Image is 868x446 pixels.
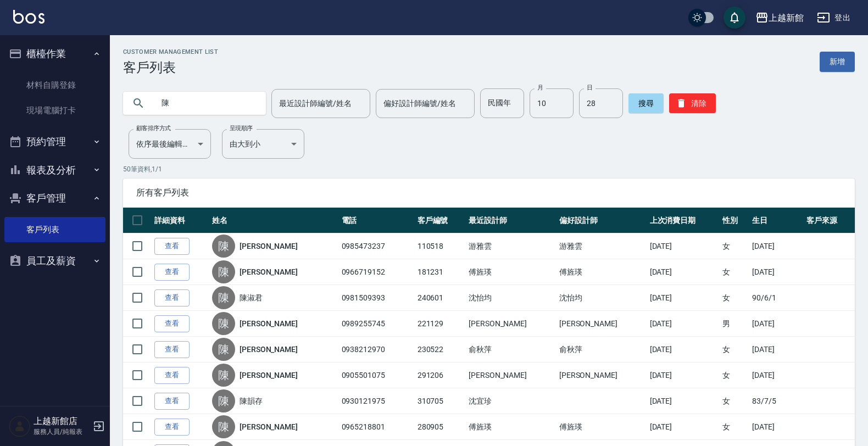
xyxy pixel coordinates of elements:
div: 上越新館 [769,11,804,25]
td: 181231 [415,259,466,285]
td: 291206 [415,363,466,388]
th: 客戶編號 [415,208,466,233]
td: [PERSON_NAME] [557,311,647,337]
a: 查看 [154,341,190,358]
img: Person [9,415,31,437]
td: 傅旌瑛 [557,259,647,285]
a: [PERSON_NAME] [240,318,298,329]
td: 沈怡均 [466,285,557,311]
a: 新增 [820,52,855,72]
a: 客戶列表 [4,217,105,242]
td: 230522 [415,337,466,363]
td: 傅旌瑛 [466,414,557,440]
a: 陳韻存 [240,395,263,406]
td: 女 [720,285,749,311]
p: 服務人員/純報表 [34,427,90,437]
a: [PERSON_NAME] [240,370,298,381]
td: [DATE] [647,337,720,363]
td: 傅旌瑛 [557,414,647,440]
td: [DATE] [749,363,804,388]
button: 櫃檯作業 [4,40,105,68]
a: 查看 [154,393,190,410]
a: [PERSON_NAME] [240,266,298,277]
div: 陳 [212,389,235,412]
td: [DATE] [749,414,804,440]
button: 清除 [669,93,716,113]
a: 查看 [154,367,190,384]
td: 女 [720,233,749,259]
td: 0905501075 [339,363,415,388]
button: 上越新館 [751,7,808,29]
td: [DATE] [647,285,720,311]
td: [DATE] [749,337,804,363]
td: 俞秋萍 [557,337,647,363]
td: [DATE] [647,233,720,259]
td: [DATE] [749,311,804,337]
td: 0930121975 [339,388,415,414]
th: 客戶來源 [804,208,855,233]
td: 90/6/1 [749,285,804,311]
th: 電話 [339,208,415,233]
td: 0981509393 [339,285,415,311]
div: 陳 [212,338,235,361]
td: 221129 [415,311,466,337]
a: 查看 [154,289,190,306]
td: [DATE] [749,259,804,285]
a: 現場電腦打卡 [4,98,105,123]
button: 報表及分析 [4,156,105,185]
td: [DATE] [647,414,720,440]
h2: Customer Management List [123,48,218,55]
td: [DATE] [647,388,720,414]
label: 日 [587,83,592,92]
td: 0989255745 [339,311,415,337]
div: 由大到小 [222,129,304,159]
a: 陳淑君 [240,292,263,303]
th: 上次消費日期 [647,208,720,233]
label: 顧客排序方式 [136,124,171,132]
td: 女 [720,414,749,440]
td: 傅旌瑛 [466,259,557,285]
input: 搜尋關鍵字 [154,88,257,118]
td: 310705 [415,388,466,414]
a: [PERSON_NAME] [240,241,298,252]
span: 所有客戶列表 [136,187,842,198]
h3: 客戶列表 [123,60,218,75]
a: 查看 [154,264,190,281]
th: 姓名 [209,208,339,233]
th: 性別 [720,208,749,233]
td: 0966719152 [339,259,415,285]
h5: 上越新館店 [34,416,90,427]
td: 俞秋萍 [466,337,557,363]
td: [DATE] [749,233,804,259]
a: 查看 [154,419,190,436]
a: [PERSON_NAME] [240,421,298,432]
td: 女 [720,388,749,414]
th: 最近設計師 [466,208,557,233]
button: 登出 [813,8,855,28]
label: 月 [537,83,543,92]
div: 陳 [212,260,235,283]
td: 110518 [415,233,466,259]
button: 預約管理 [4,127,105,156]
div: 陳 [212,286,235,309]
p: 50 筆資料, 1 / 1 [123,164,855,174]
div: 陳 [212,235,235,258]
div: 依序最後編輯時間 [129,129,211,159]
td: 女 [720,259,749,285]
td: 0965218801 [339,414,415,440]
td: 女 [720,363,749,388]
button: save [724,7,745,29]
a: 材料自購登錄 [4,73,105,98]
button: 員工及薪資 [4,247,105,275]
td: [DATE] [647,311,720,337]
a: 查看 [154,238,190,255]
td: [PERSON_NAME] [466,311,557,337]
th: 偏好設計師 [557,208,647,233]
td: [DATE] [647,259,720,285]
td: 女 [720,337,749,363]
td: 280905 [415,414,466,440]
a: [PERSON_NAME] [240,344,298,355]
td: 游雅雲 [466,233,557,259]
a: 查看 [154,315,190,332]
td: 83/7/5 [749,388,804,414]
